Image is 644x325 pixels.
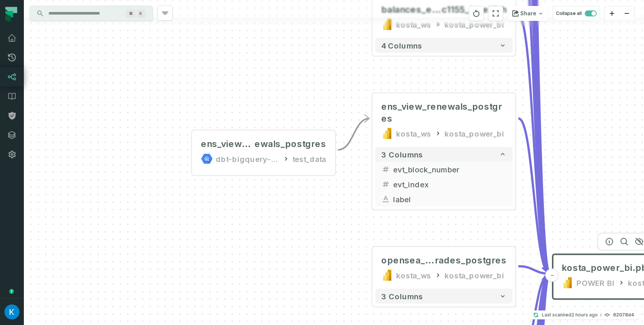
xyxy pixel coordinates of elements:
[255,138,326,150] span: ewals_postgres
[8,288,15,295] div: Tooltip anchor
[396,128,431,140] div: kosta_ws
[546,269,559,282] button: -
[216,153,279,165] div: dbt-bigquery-foundational
[381,254,506,266] div: opensea_solana_trades_postgres
[396,269,431,281] div: kosta_ws
[445,19,504,31] div: kosta_power_bi
[136,9,145,18] span: Press ⌘ + K to focus the search bar
[381,101,506,125] span: ens_view_renewals_postgres
[4,304,19,319] img: avatar of Kosta Shougaev
[571,312,598,318] relative-time: Sep 30, 2025, 11:31 AM GMT+3
[604,6,619,21] button: zoom in
[393,194,506,205] span: label
[393,164,506,175] span: evt_block_number
[381,41,422,50] span: 4 columns
[613,313,634,317] h4: 62078d4
[381,150,423,159] span: 3 columns
[396,19,431,31] div: kosta_ws
[518,266,550,274] g: Edge from 41163cdf66ad7bbea3891b906ff21289 to 202bbbfc7d4ddb5b4305c9a50c6e0dc7
[375,162,512,177] button: evt_block_number
[435,254,506,266] span: rades_postgres
[201,138,255,150] span: ens_view_ren
[381,180,390,189] span: integer
[518,119,550,274] g: Edge from 7a43d3d17bfd92b8334a934ca7d2f76d to 202bbbfc7d4ddb5b4305c9a50c6e0dc7
[393,179,506,190] span: evt_index
[445,128,504,140] div: kosta_power_bi
[542,311,598,319] p: Last scanned
[126,9,136,18] span: Press ⌘ + K to focus the search bar
[293,153,326,165] div: test_data
[619,6,634,21] button: zoom out
[381,292,423,301] span: 3 columns
[375,177,512,192] button: evt_index
[381,195,390,204] span: string
[577,277,615,289] div: POWER BI
[375,192,512,207] button: label
[381,254,435,266] span: opensea_solana_t
[201,138,326,150] div: ens_view_renewals_postgres
[445,269,504,281] div: kosta_power_bi
[508,6,548,21] button: Share
[338,119,369,150] g: Edge from e7295a3bd58210912377df9473933d8f to 7a43d3d17bfd92b8334a934ca7d2f76d
[381,165,390,174] span: integer
[553,6,600,21] button: Collapse all
[528,310,638,319] button: Last scanned[DATE] 11:31:28 AM62078d4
